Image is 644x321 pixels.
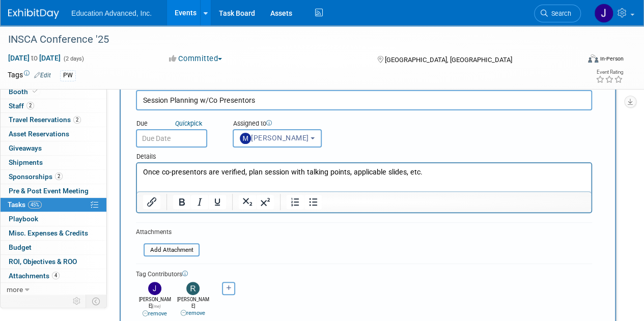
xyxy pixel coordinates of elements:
span: 45% [28,201,42,209]
span: (2 days) [63,55,84,62]
span: Budget [9,243,32,251]
span: 2 [26,102,34,109]
span: Misc. Expenses & Credits [9,229,88,237]
button: [PERSON_NAME] [233,129,322,148]
a: Playbook [1,212,106,226]
img: Jennifer Knipp [594,4,613,23]
a: remove [143,310,167,317]
span: to [30,54,39,62]
span: [DATE] [DATE] [8,53,61,63]
div: Details [136,148,592,162]
a: Booth [1,85,106,99]
span: Attachments [9,272,60,280]
button: Bold [173,195,190,209]
a: Shipments [1,156,106,169]
a: Edit [34,72,51,79]
div: PW [60,70,76,81]
div: [PERSON_NAME] [138,295,172,318]
a: ROI, Objectives & ROO [1,255,106,269]
img: Format-Inperson.png [588,54,598,63]
span: Search [548,10,571,17]
span: Giveaways [9,144,42,152]
div: Tag Contributors [136,268,592,279]
span: 2 [73,116,81,124]
td: Toggle Event Tabs [86,295,107,308]
span: [GEOGRAPHIC_DATA], [GEOGRAPHIC_DATA] [384,56,512,64]
span: Pre & Post Event Meeting [9,187,89,195]
button: Insert/edit link [143,195,160,209]
a: Misc. Expenses & Credits [1,226,106,240]
img: Robbie Grimes [186,282,200,295]
span: Asset Reservations [9,130,69,138]
button: Bullet list [304,195,322,209]
button: Subscript [239,195,256,209]
a: remove [181,310,205,316]
a: Search [534,5,581,22]
a: Tasks45% [1,198,106,212]
a: Pre & Post Event Meeting [1,184,106,198]
a: Staff2 [1,99,106,113]
td: Personalize Event Tab Strip [68,295,86,308]
div: INSCA Conference '25 [5,31,571,49]
a: Travel Reservations2 [1,113,106,127]
span: Playbook [9,215,38,223]
div: Assigned to [233,119,335,129]
div: Event Format [534,53,624,68]
a: Sponsorships2 [1,170,106,184]
button: Numbered list [287,195,304,209]
button: Committed [165,53,226,64]
span: Booth [9,87,40,96]
span: more [7,285,23,294]
a: Giveaways [1,141,106,155]
input: Name of task or a short description [136,90,592,110]
button: Italic [191,195,208,209]
a: more [1,283,106,297]
button: Superscript [257,195,274,209]
img: Jennifer Knipp [148,282,161,295]
a: Quickpick [173,119,204,128]
td: Tags [8,70,51,81]
span: Staff [9,102,34,110]
div: Attachments [136,228,200,237]
span: Sponsorships [9,172,63,181]
div: [PERSON_NAME] [177,295,210,317]
span: Travel Reservations [9,115,81,124]
iframe: Rich Text Area [137,163,591,191]
span: (me) [152,304,161,309]
span: 4 [52,272,60,279]
span: Tasks [8,200,42,209]
div: Event Rating [596,70,623,75]
span: Education Advanced, Inc. [71,9,152,17]
img: ExhibitDay [8,9,59,19]
span: [PERSON_NAME] [240,134,309,142]
span: Shipments [9,158,43,166]
div: In-Person [600,55,624,63]
span: ROI, Objectives & ROO [9,257,77,266]
button: Underline [209,195,226,209]
a: Asset Reservations [1,127,106,141]
a: Attachments4 [1,269,106,283]
div: Due [136,119,217,129]
input: Due Date [136,129,207,148]
i: Booth reservation complete [33,89,38,94]
i: Quick [175,120,190,127]
span: 2 [55,172,63,180]
a: Budget [1,241,106,254]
